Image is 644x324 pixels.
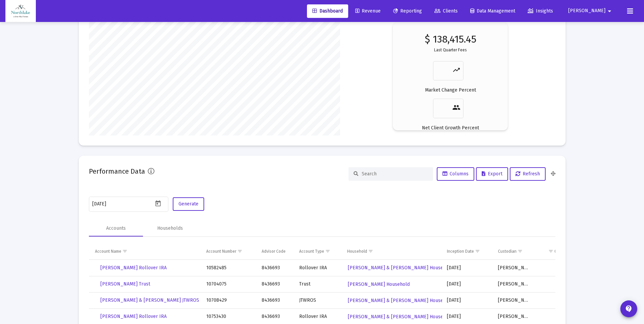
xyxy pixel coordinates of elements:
td: Column Current Balance [535,244,589,260]
span: Insights [528,8,553,14]
span: Show filter options for column 'Account Type' [325,249,330,254]
span: Refresh [516,171,540,177]
span: [PERSON_NAME] Rollover IRA [100,265,167,271]
td: 10708429 [201,292,257,308]
a: [PERSON_NAME] & [PERSON_NAME] Household [347,296,454,305]
div: Households [157,225,183,232]
a: [PERSON_NAME] & [PERSON_NAME] Household [347,312,454,322]
mat-icon: arrow_drop_down [605,4,614,18]
a: Revenue [350,4,386,18]
span: Columns [443,171,469,177]
td: 10704075 [201,276,257,292]
td: 8436693 [257,260,294,276]
a: [PERSON_NAME] Rollover IRA [95,261,172,275]
span: Generate [178,201,198,207]
div: $0.00 [540,281,584,288]
span: Export [482,171,502,177]
button: Open calendar [153,199,163,208]
button: Refresh [510,167,546,181]
button: [PERSON_NAME] [560,4,622,18]
a: [PERSON_NAME] Trust [95,277,156,291]
p: $ 138,415.45 [425,36,476,43]
a: Data Management [465,4,521,18]
input: Search [362,171,428,177]
span: Show filter options for column 'Inception Date' [475,249,480,254]
span: [PERSON_NAME] Household [348,281,410,287]
span: [PERSON_NAME] & [PERSON_NAME] JTWROS [100,297,199,303]
div: Advisor Code [262,249,286,254]
td: [PERSON_NAME] [493,276,534,292]
a: [PERSON_NAME] Household [347,279,410,289]
h2: Performance Data [89,166,145,177]
span: Show filter options for column 'Custodian' [518,249,523,254]
td: Column Inception Date [442,244,494,260]
span: Reporting [393,8,422,14]
a: Dashboard [307,4,348,18]
td: [DATE] [442,292,494,308]
span: Dashboard [312,8,343,14]
td: 8436693 [257,276,294,292]
span: [PERSON_NAME] & [PERSON_NAME] Household [348,314,453,320]
td: Column Account Number [201,244,257,260]
td: Column Account Type [294,244,343,260]
td: JTWROS [294,292,343,308]
div: $0.00 [540,313,584,320]
a: Clients [429,4,463,18]
button: Export [476,167,508,181]
span: Show filter options for column 'Account Number' [237,249,242,254]
p: Net Client Growth Percent [422,125,479,131]
td: Column Household [342,244,442,260]
p: Market Change Percent [425,87,476,94]
td: Rollover IRA [294,260,343,276]
img: Dashboard [10,4,31,18]
span: Show filter options for column 'Account Name' [122,249,127,254]
td: [DATE] [442,260,494,276]
div: Account Name [95,249,121,254]
span: [PERSON_NAME] Rollover IRA [100,314,167,319]
a: [PERSON_NAME] & [PERSON_NAME] JTWROS [95,294,205,307]
span: [PERSON_NAME] Trust [100,281,150,287]
span: [PERSON_NAME] & [PERSON_NAME] Household [348,298,453,303]
input: Select a Date [92,201,153,207]
div: Household [347,249,367,254]
span: Show filter options for column 'Current Balance' [548,249,553,254]
mat-icon: people [452,103,460,111]
td: Column Custodian [493,244,534,260]
td: Trust [294,276,343,292]
span: Clients [434,8,458,14]
mat-icon: contact_support [625,305,633,313]
a: [PERSON_NAME] Rollover IRA [95,310,172,323]
a: [PERSON_NAME] & [PERSON_NAME] Household [347,263,454,273]
span: Data Management [470,8,515,14]
div: Account Number [206,249,236,254]
button: Columns [437,167,474,181]
td: [PERSON_NAME] [493,292,534,308]
a: Insights [522,4,558,18]
mat-icon: trending_up [452,66,460,74]
td: Column Advisor Code [257,244,294,260]
td: [PERSON_NAME] [493,260,534,276]
div: Custodian [498,249,517,254]
div: Accounts [106,225,126,232]
span: Show filter options for column 'Household' [368,249,373,254]
span: [PERSON_NAME] & [PERSON_NAME] Household [348,265,453,271]
td: [DATE] [442,276,494,292]
p: Last Quarter Fees [434,47,467,53]
td: Column Account Name [89,244,201,260]
div: Inception Date [447,249,474,254]
span: Revenue [355,8,381,14]
td: 10582485 [201,260,257,276]
div: $0.00 [540,297,584,304]
td: 8436693 [257,292,294,308]
span: [PERSON_NAME] [568,8,605,14]
div: Account Type [299,249,324,254]
div: $0.00 [540,265,584,271]
a: Reporting [388,4,427,18]
button: Generate [173,197,204,211]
